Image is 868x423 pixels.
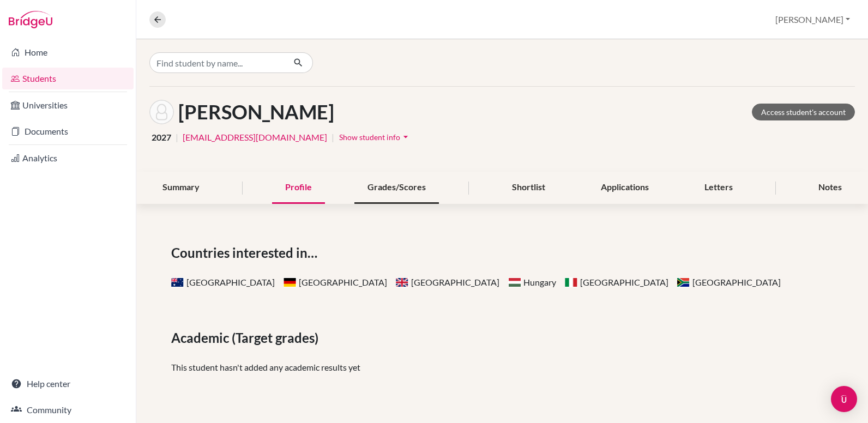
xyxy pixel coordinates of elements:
div: Summary [149,172,213,204]
img: Bridge-U [9,11,52,28]
span: | [331,131,334,144]
span: Show student info [339,132,400,142]
a: Students [2,68,134,89]
span: [GEOGRAPHIC_DATA] [284,277,387,287]
span: Countries interested in… [171,243,322,263]
a: Universities [2,94,134,116]
button: [PERSON_NAME] [770,9,855,30]
h1: [PERSON_NAME] [178,100,334,124]
span: Hungary [508,277,521,287]
input: Find student by name... [149,52,285,73]
img: Ashlyn Maria Mucunguzi's avatar [149,100,174,124]
a: Community [2,399,134,421]
span: Germany [284,277,297,287]
span: [GEOGRAPHIC_DATA] [677,277,781,287]
div: Notes [805,172,855,204]
button: Show student infoarrow_drop_down [339,129,412,146]
a: Documents [2,120,134,142]
a: Analytics [2,147,134,169]
span: Italy [565,277,578,287]
i: arrow_drop_down [400,131,411,142]
a: Access student's account [752,104,855,120]
div: Letters [691,172,746,204]
a: [EMAIL_ADDRESS][DOMAIN_NAME] [183,131,327,144]
p: This student hasn't added any academic results yet [171,361,833,374]
a: Home [2,41,134,63]
span: Academic (Target grades) [171,328,323,348]
span: | [176,131,178,144]
span: [GEOGRAPHIC_DATA] [171,277,275,287]
span: South Africa [677,277,690,287]
span: United Kingdom [396,277,409,287]
div: Profile [272,172,325,204]
div: Grades/Scores [354,172,439,204]
span: [GEOGRAPHIC_DATA] [396,277,499,287]
div: Open Intercom Messenger [831,386,857,412]
span: Hungary [508,277,556,287]
a: Help center [2,373,134,395]
div: Applications [588,172,662,204]
div: Shortlist [499,172,558,204]
span: Australia [171,277,184,287]
span: 2027 [152,131,171,144]
span: [GEOGRAPHIC_DATA] [565,277,668,287]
